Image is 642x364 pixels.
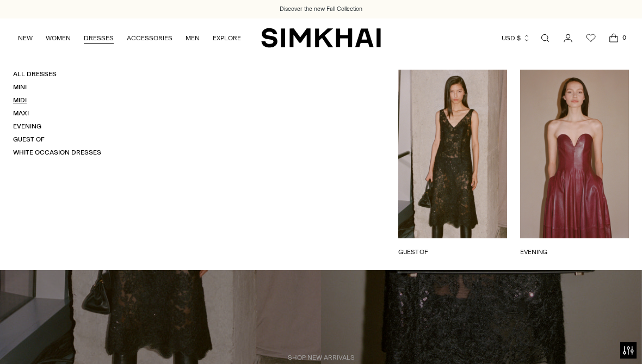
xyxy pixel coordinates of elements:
a: Open cart modal [603,27,625,49]
a: EXPLORE [213,26,241,50]
button: USD $ [502,26,530,50]
a: WOMEN [46,26,71,50]
a: DRESSES [84,26,114,50]
a: SIMKHAI [261,27,381,48]
a: Go to the account page [557,27,579,49]
a: ACCESSORIES [127,26,172,50]
a: Wishlist [580,27,602,49]
a: Open search modal [534,27,556,49]
span: 0 [619,33,629,42]
a: Discover the new Fall Collection [280,5,362,14]
a: NEW [18,26,33,50]
a: MEN [186,26,200,50]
